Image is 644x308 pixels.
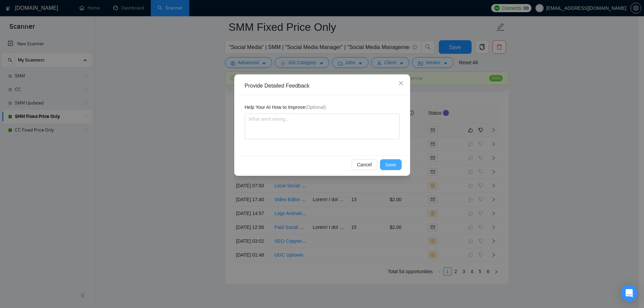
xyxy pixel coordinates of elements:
[245,82,404,90] div: Provide Detailed Feedback
[380,159,402,170] button: Save
[398,80,404,86] span: close
[621,285,637,301] div: Open Intercom Messenger
[385,161,396,168] span: Save
[352,159,377,170] button: Cancel
[305,104,326,110] span: (Optional)
[392,74,410,93] button: Close
[357,161,372,168] span: Cancel
[245,103,326,111] span: Help Your AI How to Improve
